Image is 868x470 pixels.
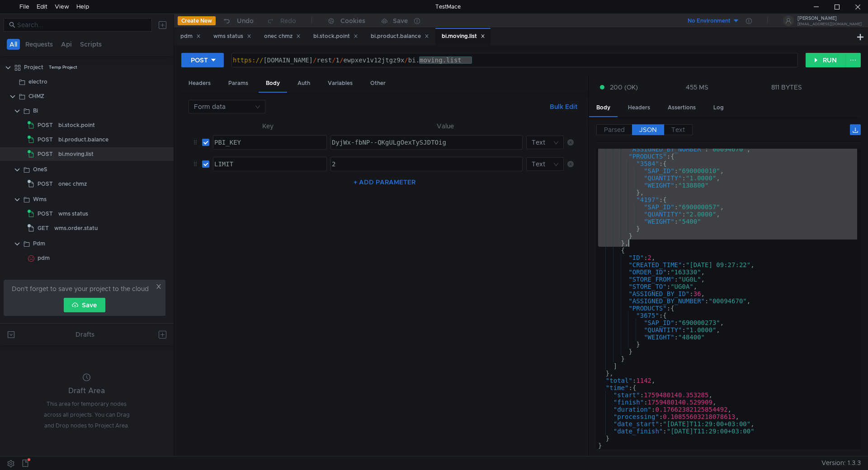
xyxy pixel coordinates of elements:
[321,75,360,92] div: Variables
[259,75,287,93] div: Body
[327,121,564,132] th: Value
[260,14,302,28] button: Redo
[181,75,218,92] div: Headers
[264,32,301,41] div: onec chmz
[771,83,802,91] div: 811 BYTES
[77,39,104,50] button: Scripts
[393,18,408,24] div: Save
[371,32,429,41] div: bi.product.balance
[178,16,216,25] button: Create New
[17,20,146,30] input: Search...
[75,329,94,340] div: Drafts
[660,99,703,116] div: Assertions
[180,32,201,41] div: pdm
[216,14,260,28] button: Undo
[38,177,53,191] span: POST
[237,15,254,26] div: Undo
[340,15,365,26] div: Cookies
[821,456,861,470] span: Version: 1.3.3
[38,221,49,235] span: GET
[688,17,731,25] div: No Environment
[58,39,75,50] button: Api
[49,61,77,74] div: Temp Project
[58,118,95,132] div: bi.stock.point
[38,207,53,221] span: POST
[604,126,625,134] span: Parsed
[290,75,317,92] div: Auth
[806,53,846,67] button: RUN
[209,121,327,132] th: Key
[313,32,358,41] div: bi.stock.point
[442,32,485,41] div: bi.moving.list
[24,61,43,74] div: Project
[589,99,618,117] div: Body
[28,89,44,103] div: CHMZ
[363,75,393,92] div: Other
[33,163,47,176] div: OneS
[350,177,419,188] button: + ADD PARAMETER
[38,147,53,161] span: POST
[12,283,149,294] span: Don't forget to save your project to the cloud
[671,126,685,134] span: Text
[191,55,208,65] div: POST
[7,39,20,50] button: All
[546,101,581,112] button: Bulk Edit
[23,39,56,50] button: Requests
[38,118,53,132] span: POST
[28,75,47,89] div: electro
[33,237,45,250] div: Pdm
[797,23,862,26] div: [EMAIL_ADDRESS][DOMAIN_NAME]
[38,251,50,265] div: pdm
[621,99,657,116] div: Headers
[54,221,98,235] div: wms.order.statu
[797,16,862,21] div: [PERSON_NAME]
[686,83,708,91] div: 455 MS
[58,177,87,191] div: onec chmz
[610,82,638,92] span: 200 (OK)
[58,207,88,221] div: wms status
[280,15,296,26] div: Redo
[677,14,740,28] button: No Environment
[33,193,47,206] div: Wms
[639,126,657,134] span: JSON
[64,298,105,312] button: Save
[706,99,731,116] div: Log
[58,133,108,146] div: bi.product.balance
[58,147,94,161] div: bi.moving.list
[221,75,255,92] div: Params
[38,133,53,146] span: POST
[33,104,38,117] div: Bi
[213,32,251,41] div: wms status
[181,53,224,67] button: POST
